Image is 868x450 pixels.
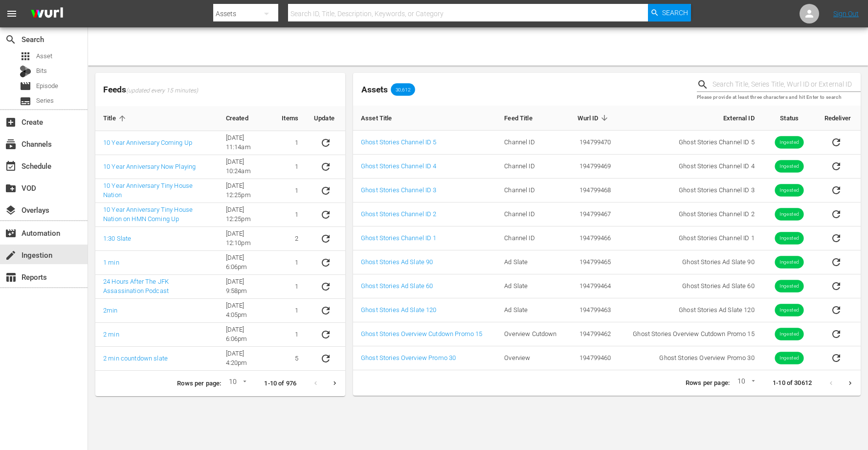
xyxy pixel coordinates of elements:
a: Ghost Stories Channel ID 5 [361,138,437,146]
span: Asset Title [361,113,405,122]
span: 30,612 [391,87,416,92]
span: Search [662,4,688,22]
td: 194799467 [568,202,619,226]
th: Feed Title [496,106,568,131]
td: 1 [274,179,306,203]
span: Series [36,96,54,106]
a: Ghost Stories Ad Slate 60 [361,282,433,290]
a: Sign Out [833,10,859,18]
td: Ghost Stories Channel ID 5 [619,131,762,155]
td: 194799470 [568,131,619,155]
td: Ghost Stories Channel ID 2 [619,202,762,226]
td: [DATE] 4:20pm [218,347,274,371]
div: 10 [734,376,757,390]
td: Ad Slate [496,250,568,274]
td: [DATE] 12:25pm [218,179,274,203]
span: Assets [361,85,388,94]
span: Reports [5,271,17,283]
button: Search [648,4,691,22]
button: Next page [325,374,344,393]
td: 5 [274,347,306,371]
td: 194799463 [568,298,619,322]
td: 1 [274,275,306,299]
div: 10 [225,376,248,391]
td: 1 [274,131,306,155]
span: Episode [20,80,31,92]
td: 1 [274,323,306,347]
span: Ingested [775,211,804,218]
a: Ghost Stories Channel ID 3 [361,186,437,194]
td: Channel ID [496,202,568,226]
td: Channel ID [496,226,568,250]
th: External ID [619,106,762,131]
a: Ghost Stories Channel ID 4 [361,162,437,170]
a: 24 Hours After The JFK Assassination Podcast [103,278,169,294]
td: Ghost Stories Overview Promo 30 [619,346,762,370]
div: Bits [20,66,31,77]
span: Ingested [775,259,804,266]
img: ans4CAIJ8jUAAAAAAAAAAAAAAAAAAAAAAAAgQb4GAAAAAAAAAAAAAAAAAAAAAAAAJMjXAAAAAAAAAAAAAAAAAAAAAAAAgAT5G... [23,2,70,25]
td: 194799464 [568,274,619,298]
span: Search [5,34,17,45]
td: [DATE] 4:05pm [218,299,274,323]
td: 194799468 [568,179,619,202]
a: 2 min countdown slate [103,355,168,362]
span: menu [6,8,18,20]
td: Ghost Stories Overview Cutdown Promo 15 [619,322,762,346]
a: Ghost Stories Channel ID 2 [361,210,437,218]
a: 10 Year Anniversary Tiny House Nation on HMN Coming Up [103,206,193,223]
span: Episode [36,81,58,91]
button: Next page [841,374,860,393]
a: 2 min [103,331,119,338]
span: Feeds [95,82,345,98]
td: Channel ID [496,155,568,179]
span: Ingested [775,355,804,362]
span: Wurl ID [578,113,611,122]
span: VOD [5,182,17,194]
td: Channel ID [496,131,568,155]
td: 194799462 [568,322,619,346]
table: sticky table [95,106,345,371]
td: Ghost Stories Channel ID 1 [619,226,762,250]
a: 1 min [103,259,119,266]
p: 1-10 of 30612 [773,379,812,388]
td: 194799469 [568,155,619,179]
th: Redeliver [817,106,861,131]
span: Ingested [775,235,804,242]
a: 10 Year Anniversary Now Playing [103,163,196,170]
td: Ghost Stories Ad Slate 120 [619,298,762,322]
td: Ghost Stories Channel ID 3 [619,179,762,202]
td: 2 [274,227,306,251]
span: Ingested [775,139,804,146]
td: Overview Cutdown [496,322,568,346]
p: Rows per page: [686,379,730,388]
a: Ghost Stories Overview Promo 30 [361,354,456,361]
span: Ingested [775,331,804,338]
td: Channel ID [496,179,568,202]
td: 1 [274,203,306,227]
span: Asset [36,51,52,61]
p: Rows per page: [177,379,221,388]
td: [DATE] 6:06pm [218,251,274,275]
td: 194799460 [568,346,619,370]
td: Ghost Stories Ad Slate 60 [619,274,762,298]
span: Asset [20,50,31,62]
span: Create [5,116,17,128]
td: [DATE] 11:14am [218,131,274,155]
a: Ghost Stories Ad Slate 120 [361,306,437,314]
span: Bits [36,66,47,76]
p: Please provide at least three characters and hit Enter to search [697,93,861,102]
th: Items [274,106,306,131]
td: [DATE] 10:24am [218,155,274,179]
span: Automation [5,227,17,239]
th: Update [306,106,345,131]
a: 1:30 Slate [103,235,131,242]
td: 1 [274,251,306,275]
td: 1 [274,299,306,323]
p: 1-10 of 976 [264,379,296,388]
td: [DATE] 6:06pm [218,323,274,347]
td: [DATE] 9:58pm [218,275,274,299]
a: 10 Year Anniversary Coming Up [103,139,192,146]
td: 194799466 [568,226,619,250]
span: Series [20,95,31,107]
